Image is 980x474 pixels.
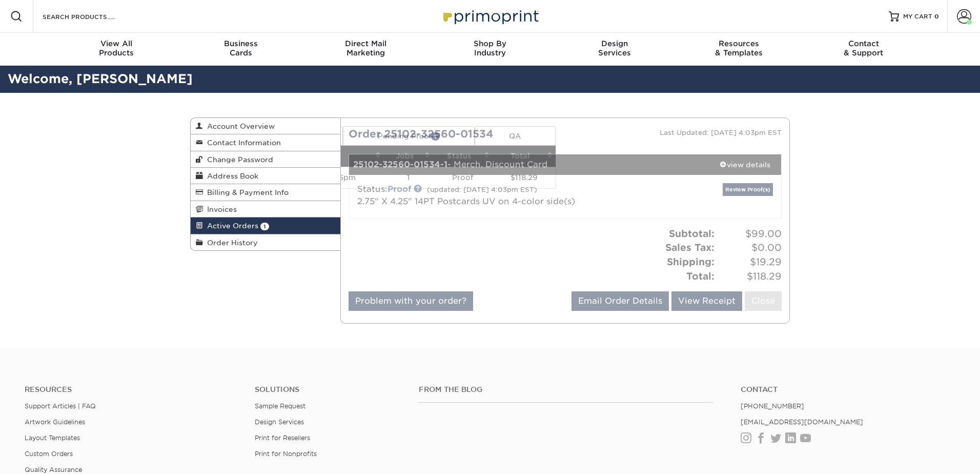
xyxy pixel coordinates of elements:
[741,385,955,394] a: Contact
[741,402,804,410] a: [PHONE_NUMBER]
[255,450,317,458] a: Print for Nonprofits
[260,223,269,230] span: 1
[179,39,303,57] div: Cards
[203,222,258,230] span: Active Orders
[54,39,179,48] span: View All
[428,33,553,66] a: Shop ByIndustry
[303,39,428,57] div: Marketing
[801,39,926,57] div: & Support
[709,154,781,175] a: view details
[179,33,303,66] a: BusinessCards
[552,33,677,66] a: DesignServices
[718,241,782,255] span: $0.00
[203,239,258,247] span: Order History
[203,139,281,147] span: Contact Information
[667,256,714,267] strong: Shipping:
[686,270,714,282] strong: Total:
[25,418,85,426] a: Artwork Guidelines
[191,201,340,218] a: Invoices
[571,291,669,311] a: Email Order Details
[350,183,637,208] div: Status:
[677,39,801,48] span: Resources
[723,183,773,196] a: Review Proof(s)
[349,291,473,311] a: Problem with your order?
[203,155,273,164] span: Change Password
[419,385,713,394] h4: From the Blog
[191,184,340,201] a: Billing & Payment Info
[255,402,305,410] a: Sample Request
[303,33,428,66] a: Direct MailMarketing
[669,228,714,239] strong: Subtotal:
[428,39,553,48] span: Shop By
[660,129,782,136] small: Last Updated: [DATE] 4:03pm EST
[191,168,340,184] a: Address Book
[718,269,782,284] span: $118.29
[357,196,575,206] a: 2.75" X 4.25" 14PT Postcards UV on 4-color side(s)
[255,385,403,394] h4: Solutions
[179,39,303,48] span: Business
[665,242,714,253] strong: Sales Tax:
[191,134,340,151] a: Contact Information
[801,33,926,66] a: Contact& Support
[203,188,289,196] span: Billing & Payment Info
[677,39,801,57] div: & Templates
[303,39,428,48] span: Direct Mail
[191,151,340,168] a: Change Password
[54,39,179,57] div: Products
[903,12,932,21] span: MY CART
[25,450,73,458] a: Custom Orders
[428,39,553,57] div: Industry
[341,126,565,142] div: Order 25102-32560-01534
[718,227,782,241] span: $99.00
[255,434,310,442] a: Print for Resellers
[709,160,781,170] div: view details
[801,39,926,48] span: Contact
[745,291,782,311] a: Close
[353,160,447,169] strong: 25102-32560-01534-1
[427,186,537,193] small: (updated: [DATE] 4:03pm EST)
[349,154,709,175] div: - Merch. Discount Card
[191,234,340,250] a: Order History
[552,39,677,48] span: Design
[203,172,258,180] span: Address Book
[42,10,141,23] input: SEARCH PRODUCTS.....
[934,13,939,20] span: 0
[25,466,82,473] a: Quality Assurance
[203,122,275,130] span: Account Overview
[387,184,411,194] a: Proof
[54,33,179,66] a: View AllProducts
[552,39,677,57] div: Services
[25,402,96,410] a: Support Articles | FAQ
[671,291,742,311] a: View Receipt
[191,118,340,134] a: Account Overview
[25,385,239,394] h4: Resources
[191,218,340,234] a: Active Orders 1
[718,255,782,269] span: $19.29
[255,418,304,426] a: Design Services
[439,5,541,27] img: Primoprint
[741,418,863,426] a: [EMAIL_ADDRESS][DOMAIN_NAME]
[677,33,801,66] a: Resources& Templates
[203,205,237,213] span: Invoices
[25,434,80,442] a: Layout Templates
